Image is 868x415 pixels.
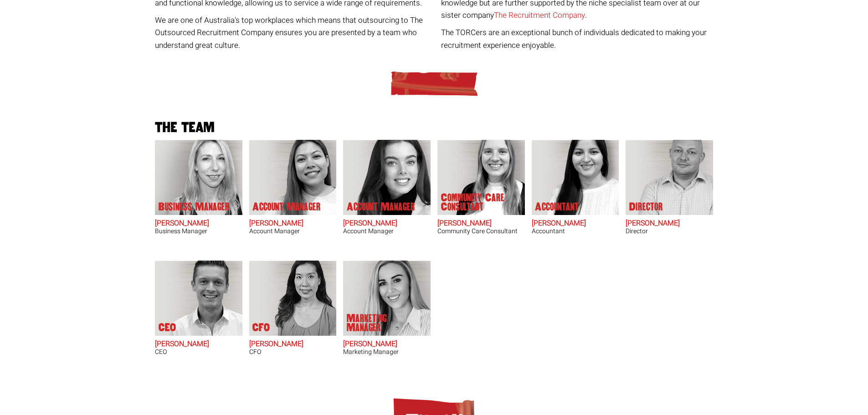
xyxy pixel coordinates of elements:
[155,220,242,228] h2: [PERSON_NAME]
[252,323,270,332] p: CFO
[347,202,415,211] p: Account Manager
[343,348,431,355] h3: Marketing Manager
[532,228,619,235] h3: Accountant
[152,121,717,135] h2: The team
[626,220,713,228] h2: [PERSON_NAME]
[155,228,242,235] h3: Business Manager
[249,228,337,235] h3: Account Manager
[441,26,720,51] p: The TORCers are an exceptional bunch of individuals dedicated to making your recruitment experien...
[343,140,431,215] img: Daisy Hamer does Account Manager
[259,261,336,336] img: Laura Yang's our CFO
[155,14,434,51] p: We are one of Australia's top workplaces which means that outsourcing to The Outsourced Recruitme...
[249,140,336,215] img: Kritika Shrestha does Account Manager
[441,193,514,211] p: Community Care Consultant
[155,340,242,348] h2: [PERSON_NAME]
[165,261,242,336] img: Geoff Millar's our CEO
[343,340,431,348] h2: [PERSON_NAME]
[541,140,619,215] img: Simran Kaur does Accountant
[159,202,230,211] p: Business Manager
[535,202,579,211] p: Accountant
[249,220,337,228] h2: [PERSON_NAME]
[343,228,431,235] h3: Account Manager
[636,140,713,215] img: Simon Moss's our Director
[437,220,525,228] h2: [PERSON_NAME]
[626,228,713,235] h3: Director
[347,314,420,332] p: Marketing Manager
[494,10,585,21] a: The Recruitment Company
[155,140,242,215] img: Frankie Gaffney's our Business Manager
[437,228,525,235] h3: Community Care Consultant
[159,323,176,332] p: CEO
[249,340,337,348] h2: [PERSON_NAME]
[343,220,431,228] h2: [PERSON_NAME]
[249,348,337,355] h3: CFO
[155,348,242,355] h3: CEO
[343,261,431,336] img: Monique Rodrigues does Marketing Manager
[447,140,525,215] img: Anna Reddy does Community Care Consultant
[252,202,321,211] p: Account Manager
[532,220,619,228] h2: [PERSON_NAME]
[629,202,663,211] p: Director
